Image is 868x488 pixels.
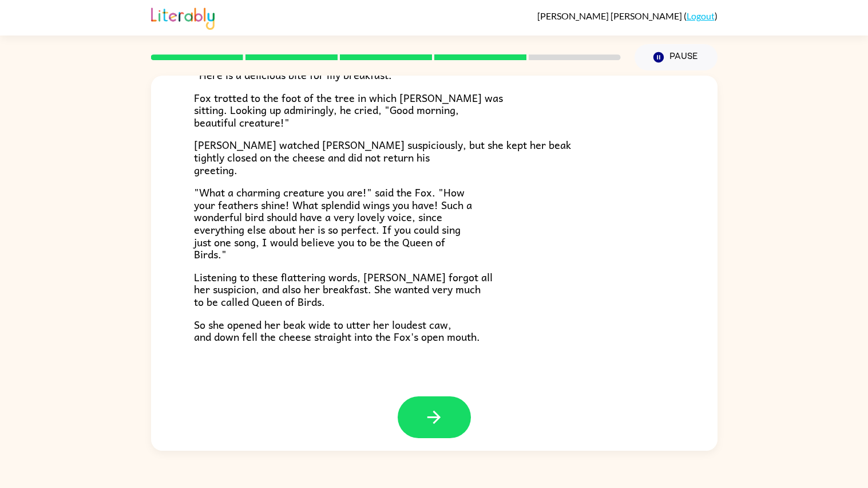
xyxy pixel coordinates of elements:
span: "What a charming creature you are!" said the Fox. "How your feathers shine! What splendid wings y... [194,184,472,262]
span: [PERSON_NAME] [PERSON_NAME] [537,10,684,21]
a: Logout [687,10,715,21]
div: ( ) [537,10,718,21]
span: [PERSON_NAME] watched [PERSON_NAME] suspiciously, but she kept her beak tightly closed on the che... [194,136,571,178]
span: So she opened her beak wide to utter her loudest caw, and down fell the cheese straight into the ... [194,316,480,345]
button: Pause [635,44,718,70]
span: Listening to these flattering words, [PERSON_NAME] forgot all her suspicion, and also her breakfa... [194,269,493,310]
img: Literably [151,5,215,30]
span: Fox trotted to the foot of the tree in which [PERSON_NAME] was sitting. Looking up admiringly, he... [194,89,503,131]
